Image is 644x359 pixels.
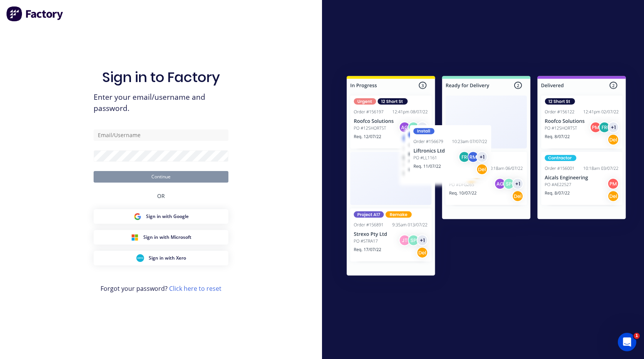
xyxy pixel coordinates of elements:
span: Sign in with Xero [149,255,186,262]
span: Sign in with Microsoft [143,234,191,241]
iframe: Intercom live chat [618,333,636,351]
button: Continue [94,171,228,183]
input: Email/Username [94,129,228,141]
a: Click here to reset [169,284,221,293]
button: Xero Sign inSign in with Xero [94,251,228,265]
span: Sign in with Google [146,213,189,220]
button: Microsoft Sign inSign in with Microsoft [94,230,228,245]
h1: Sign in to Factory [102,69,220,86]
span: 1 [634,333,640,339]
img: Google Sign in [134,213,141,220]
img: Factory [6,6,64,22]
img: Xero Sign in [136,254,144,262]
span: Enter your email/username and password. [94,92,228,114]
div: OR [157,183,165,209]
img: Microsoft Sign in [131,233,139,241]
img: Sign in [330,60,643,294]
button: Google Sign inSign in with Google [94,209,228,224]
span: Forgot your password? [101,284,221,293]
